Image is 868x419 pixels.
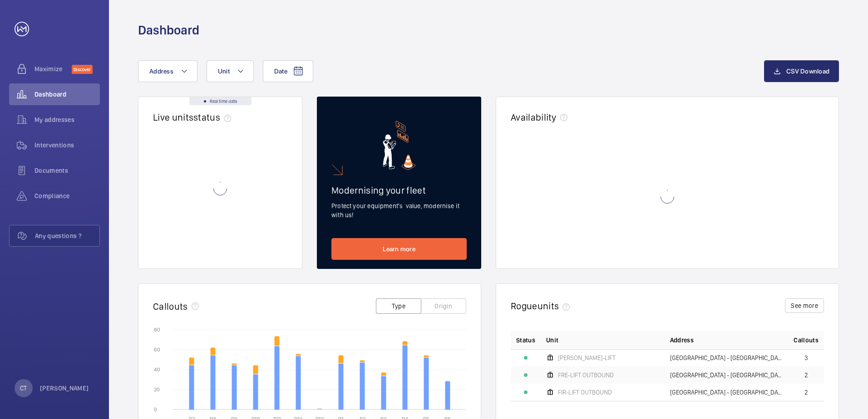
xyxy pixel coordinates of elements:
[538,300,574,312] span: units
[154,366,160,373] text: 40
[558,372,614,378] span: FRE-LIFT OUTBOUND
[558,389,612,395] span: FIR-LIFT OUTBOUND
[670,389,783,395] span: [GEOGRAPHIC_DATA] - [GEOGRAPHIC_DATA],
[511,112,557,123] h2: Availability
[785,298,824,313] button: See more
[35,64,72,73] span: Maximize
[670,372,783,378] span: [GEOGRAPHIC_DATA] - [GEOGRAPHIC_DATA],
[138,22,199,39] h1: Dashboard
[35,166,100,175] span: Documents
[331,185,467,196] h2: Modernising your fleet
[421,298,466,314] button: Origin
[376,298,421,314] button: Type
[670,336,694,345] span: Address
[138,60,197,82] button: Address
[786,68,829,75] span: CSV Download
[794,336,819,345] span: Callouts
[40,384,89,393] p: [PERSON_NAME]
[516,336,535,345] p: Status
[153,301,188,312] h2: Callouts
[35,231,99,240] span: Any questions ?
[72,65,93,74] span: Discover
[154,386,160,393] text: 20
[35,115,100,124] span: My addresses
[149,68,173,75] span: Address
[546,336,558,345] span: Unit
[20,384,27,393] p: CT
[35,191,100,200] span: Compliance
[804,355,808,361] span: 3
[35,141,100,150] span: Interventions
[154,326,160,333] text: 80
[35,90,100,99] span: Dashboard
[207,60,254,82] button: Unit
[218,68,230,75] span: Unit
[189,97,252,105] div: Real time data
[331,238,467,260] a: Learn more
[558,355,616,361] span: [PERSON_NAME]-LIFT
[804,389,808,395] span: 2
[193,112,235,123] span: status
[670,355,783,361] span: [GEOGRAPHIC_DATA] - [GEOGRAPHIC_DATA],
[153,112,235,123] h2: Live units
[331,201,467,219] p: Protect your equipment's value, modernise it with us!
[511,300,573,312] h2: Rogue
[263,60,313,82] button: Date
[383,121,416,170] img: marketing-card.svg
[154,346,160,353] text: 60
[764,60,839,82] button: CSV Download
[274,68,287,75] span: Date
[804,372,808,378] span: 2
[154,406,157,413] text: 0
